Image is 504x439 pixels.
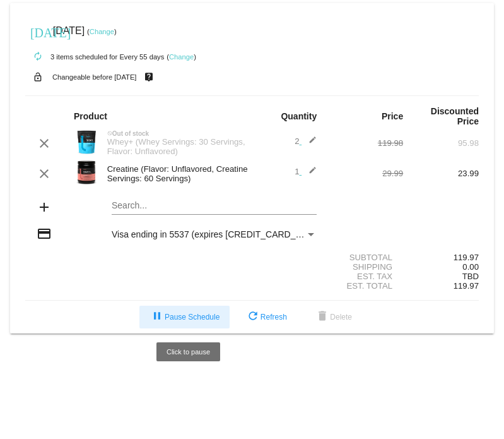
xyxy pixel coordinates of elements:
[30,69,45,85] mat-icon: lock_open
[74,160,99,185] img: Image-1-Carousel-Creatine-60S-1000x1000-Transp.png
[403,253,479,262] div: 119.97
[74,129,99,155] img: Image-1-Carousel-Whey-2lb-Unflavored-no-badge-Transp.png
[327,138,403,148] div: 119.98
[327,253,403,262] div: Subtotal
[305,306,362,328] button: Delete
[112,229,317,239] mat-select: Payment Method
[101,137,252,156] div: Whey+ (Whey Servings: 30 Servings, Flavor: Unflavored)
[139,306,230,328] button: Pause Schedule
[169,53,194,61] a: Change
[30,24,45,39] mat-icon: [DATE]
[74,111,107,121] strong: Product
[403,169,479,178] div: 23.99
[37,226,52,241] mat-icon: credit_card
[302,136,317,151] mat-icon: edit
[37,200,52,215] mat-icon: add
[90,28,114,35] a: Change
[141,69,156,85] mat-icon: live_help
[107,131,112,136] mat-icon: not_interested
[302,166,317,181] mat-icon: edit
[167,53,196,61] small: ( )
[101,164,252,183] div: Creatine (Flavor: Unflavored, Creatine Servings: 60 Servings)
[295,136,317,146] span: 2
[37,136,52,151] mat-icon: clear
[315,313,352,322] span: Delete
[281,111,317,121] strong: Quantity
[52,73,137,81] small: Changeable before [DATE]
[37,166,52,181] mat-icon: clear
[431,106,479,126] strong: Discounted Price
[327,169,403,178] div: 29.99
[245,313,287,322] span: Refresh
[327,262,403,272] div: Shipping
[112,229,323,239] span: Visa ending in 5537 (expires [CREDIT_CARD_DATA])
[454,281,479,291] span: 119.97
[30,49,45,64] mat-icon: autorenew
[382,111,403,121] strong: Price
[101,130,252,137] div: Out of stock
[462,272,479,281] span: TBD
[403,138,479,148] div: 95.98
[149,310,165,325] mat-icon: pause
[327,281,403,291] div: Est. Total
[245,310,261,325] mat-icon: refresh
[315,310,330,325] mat-icon: delete
[295,167,317,176] span: 1
[87,28,117,35] small: ( )
[462,262,479,272] span: 0.00
[235,306,297,328] button: Refresh
[25,53,164,61] small: 3 items scheduled for Every 55 days
[149,313,220,322] span: Pause Schedule
[327,272,403,281] div: Est. Tax
[112,201,317,211] input: Search...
